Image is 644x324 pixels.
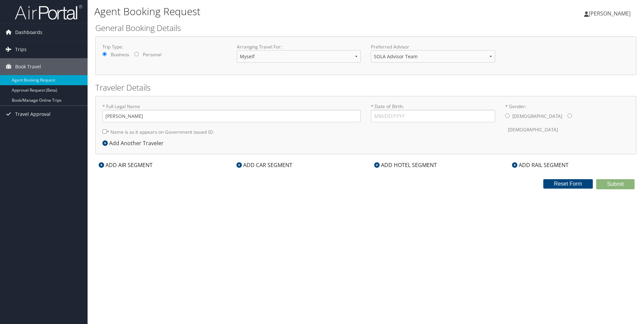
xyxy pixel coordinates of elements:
[589,10,631,17] span: [PERSON_NAME]
[95,82,636,93] h2: Traveler Details
[15,41,27,58] span: Trips
[15,106,51,123] span: Travel Approval
[102,103,361,122] label: * Full Legal Name
[233,161,296,169] div: ADD CAR SEGMENT
[371,161,440,169] div: ADD HOTEL SEGMENT
[102,129,107,134] input: * Name is as it appears on Government issued ID.
[102,110,361,122] input: * Full Legal Name
[568,114,572,118] input: * Gender:[DEMOGRAPHIC_DATA][DEMOGRAPHIC_DATA]
[505,114,510,118] input: * Gender:[DEMOGRAPHIC_DATA][DEMOGRAPHIC_DATA]
[596,179,635,189] button: Submit
[543,179,593,189] button: Reset Form
[102,43,227,50] label: Trip Type:
[102,126,214,138] label: * Name is as it appears on Government issued ID.
[512,110,562,123] label: [DEMOGRAPHIC_DATA]
[95,161,156,169] div: ADD AIR SEGMENT
[95,22,636,34] h2: General Booking Details
[111,51,129,58] label: Business
[15,58,41,75] span: Book Travel
[94,4,456,19] h1: Agent Booking Request
[371,110,495,122] input: * Date of Birth:
[15,24,42,41] span: Dashboards
[508,123,558,136] label: [DEMOGRAPHIC_DATA]
[237,43,361,50] label: Arranging Travel For:
[371,103,495,122] label: * Date of Birth:
[102,139,167,147] div: Add Another Traveler
[509,161,572,169] div: ADD RAIL SEGMENT
[143,51,161,58] label: Personal
[505,103,630,136] label: * Gender:
[371,43,495,50] label: Preferred Advisor
[584,3,637,24] a: [PERSON_NAME]
[15,4,82,20] img: airportal-logo.png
